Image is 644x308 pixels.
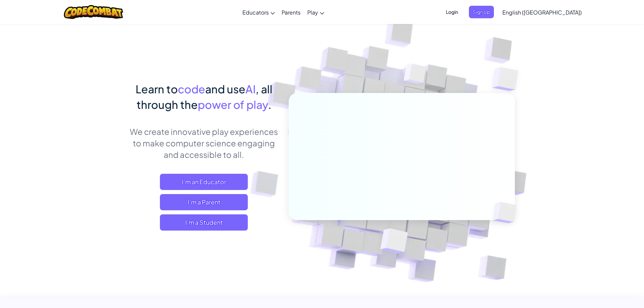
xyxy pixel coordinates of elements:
[178,82,205,96] span: code
[136,82,178,96] span: Learn to
[205,82,245,96] span: and use
[304,3,328,21] a: Play
[278,3,304,21] a: Parents
[363,214,424,270] img: Overlap cubes
[442,6,462,18] button: Login
[239,3,278,21] a: Educators
[160,194,248,210] a: I'm a Parent
[499,3,585,21] a: English ([GEOGRAPHIC_DATA])
[481,188,532,237] img: Overlap cubes
[307,9,318,16] span: Play
[160,174,248,190] a: I'm an Educator
[469,6,494,18] button: Sign Up
[198,98,268,111] span: power of play
[242,9,269,16] span: Educators
[502,9,582,16] span: English ([GEOGRAPHIC_DATA])
[160,214,248,231] button: I'm a Student
[64,5,123,19] img: CodeCombat logo
[479,51,537,108] img: Overlap cubes
[245,82,256,96] span: AI
[268,98,271,111] span: .
[391,50,439,101] img: Overlap cubes
[129,126,279,160] p: We create innovative play experiences to make computer science engaging and accessible to all.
